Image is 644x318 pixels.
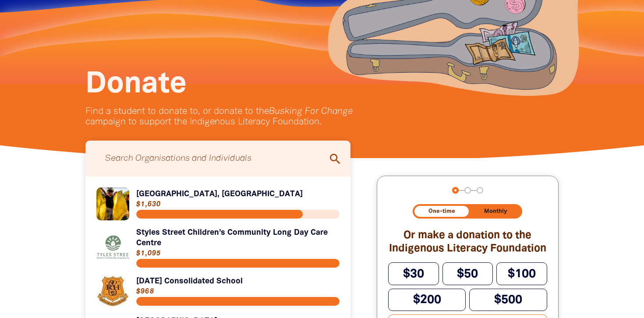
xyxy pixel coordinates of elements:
[388,229,547,255] h2: Or make a donation to the Indigenous Literacy Foundation
[457,269,478,279] span: $50
[328,152,342,166] i: search
[388,289,466,311] button: $200
[471,206,521,217] button: Monthly
[85,106,392,127] p: Find a student to donate to, or donate to the campaign to support the Indigenous Literacy Foundat...
[452,187,459,194] button: Navigate to step 1 of 3 to enter your donation amount
[494,294,522,305] span: $500
[388,262,439,285] button: $30
[477,187,483,194] button: Navigate to step 3 of 3 to enter your payment details
[508,269,536,279] span: $100
[414,206,469,217] button: One-time
[484,208,507,214] span: Monthly
[269,107,353,116] em: Busking For Change
[413,294,441,305] span: $200
[469,289,547,311] button: $500
[413,204,522,219] div: Donation frequency
[464,187,471,194] button: Navigate to step 2 of 3 to enter your details
[442,262,493,285] button: $50
[496,262,547,285] button: $100
[85,71,187,98] span: Donate
[403,269,424,279] span: $30
[428,208,455,214] span: One-time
